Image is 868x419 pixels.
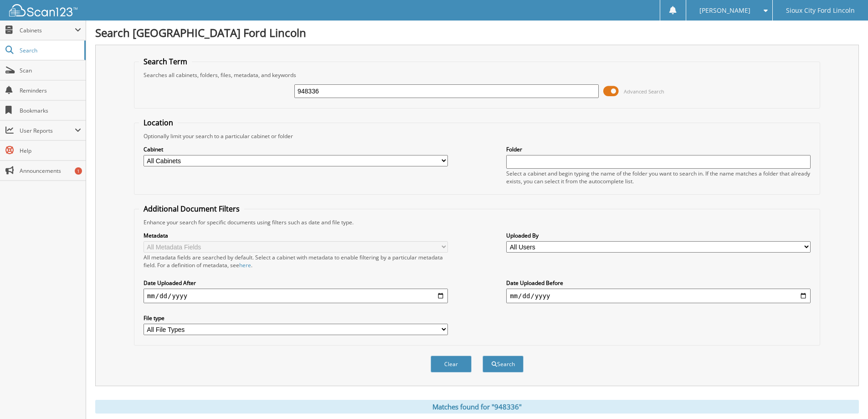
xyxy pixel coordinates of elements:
[20,127,75,134] span: User Reports
[20,67,81,74] span: Scan
[139,218,815,226] div: Enhance your search for specific documents using filters such as date and file type.
[144,145,448,153] label: Cabinet
[75,167,82,175] div: 1
[139,57,192,67] legend: Search Term
[20,47,80,54] span: Search
[699,8,750,13] span: [PERSON_NAME]
[20,107,81,114] span: Bookmarks
[506,170,811,185] div: Select a cabinet and begin typing the name of the folder you want to search in. If the name match...
[95,400,859,414] div: Matches found for "948336"
[20,167,81,175] span: Announcements
[139,132,815,140] div: Optionally limit your search to a particular cabinet or folder
[139,204,244,214] legend: Additional Document Filters
[786,8,855,13] span: Sioux City Ford Lincoln
[506,232,811,239] label: Uploaded By
[144,289,448,303] input: start
[483,356,524,372] button: Search
[239,261,251,269] a: here
[139,71,815,79] div: Searches all cabinets, folders, files, metadata, and keywords
[144,279,448,287] label: Date Uploaded After
[431,356,472,372] button: Clear
[20,87,81,94] span: Reminders
[624,88,664,95] span: Advanced Search
[20,147,81,155] span: Help
[506,145,811,153] label: Folder
[9,4,77,16] img: scan123-logo-white.svg
[139,118,178,128] legend: Location
[95,25,859,40] h1: Search [GEOGRAPHIC_DATA] Ford Lincoln
[506,279,811,287] label: Date Uploaded Before
[144,232,448,239] label: Metadata
[506,289,811,303] input: end
[20,26,75,34] span: Cabinets
[144,253,448,269] div: All metadata fields are searched by default. Select a cabinet with metadata to enable filtering b...
[144,314,448,322] label: File type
